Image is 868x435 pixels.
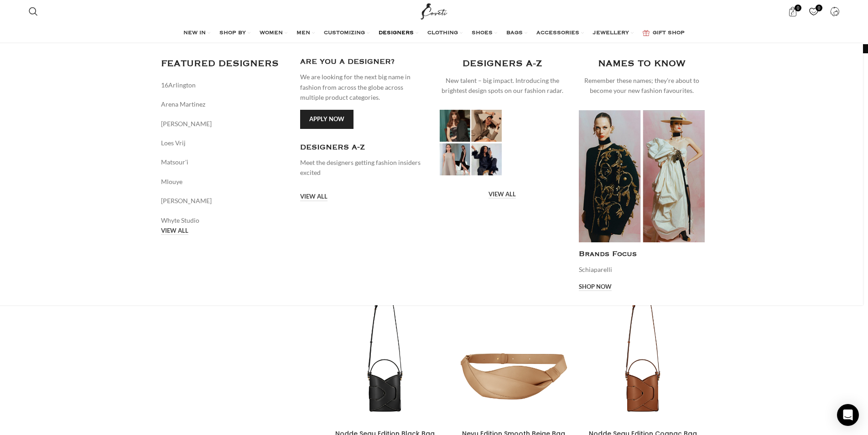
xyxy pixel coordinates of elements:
[506,24,527,42] a: BAGS
[161,215,287,225] a: Whyte Studio
[804,2,823,20] a: 0
[579,265,705,275] p: Schiaparelli
[296,30,310,37] span: MEN
[161,138,287,148] a: Loes Vrij
[643,30,650,36] img: GiftBag
[536,30,579,37] span: ACCESSORIES
[24,24,844,42] div: Main navigation
[260,30,283,37] span: WOMEN
[579,283,612,292] a: Shop now
[598,57,686,71] h4: NAMES TO KNOW
[324,24,369,42] a: CUSTOMIZING
[451,281,577,425] a: Neyu Edition Smooth Beige Bag
[161,99,287,109] a: Arena Martinez
[379,24,418,42] a: DESIGNERS
[161,177,287,187] a: Mlouye
[440,110,502,175] img: Luxury dresses Designers Coveti
[219,30,246,37] span: SHOP BY
[837,404,859,426] div: Open Intercom Messenger
[427,30,458,37] span: CLOTHING
[593,24,634,42] a: JEWELLERY
[161,227,188,235] a: VIEW ALL
[300,143,426,178] a: Infobox link
[161,157,287,167] a: Matsour'i
[579,249,705,260] h4: Brands Focus
[300,110,353,129] a: Apply now
[489,191,516,199] a: VIEW ALL
[24,2,42,20] a: Search
[427,24,463,42] a: CLOTHING
[219,24,250,42] a: SHOP BY
[379,30,414,37] span: DESIGNERS
[783,2,802,20] a: 0
[183,30,206,37] span: NEW IN
[296,24,315,42] a: MEN
[579,110,705,243] img: luxury dresses schiaparelli Designers
[324,30,365,37] span: CUSTOMIZING
[322,281,448,425] a: Nodde Seau Edition Black Bag
[593,30,629,37] span: JEWELLERY
[536,24,584,42] a: ACCESSORIES
[300,193,327,201] a: VIEW ALL
[816,5,822,11] span: 0
[472,30,493,37] span: SHOES
[419,7,449,15] a: Site logo
[579,76,705,96] div: Remember these names; they're about to become your new fashion favourites.
[653,30,685,37] span: GIFT SHOP
[643,24,685,42] a: GIFT SHOP
[580,281,706,425] a: Nodde Seau Edition Cognac Bag
[463,57,542,71] h4: DESIGNERS A-Z
[300,57,426,67] h4: ARE YOU A DESIGNER?
[472,24,497,42] a: SHOES
[161,80,287,90] a: 16Arlington
[506,30,523,37] span: BAGS
[183,24,210,42] a: NEW IN
[795,5,801,11] span: 0
[440,76,566,96] div: New talent – big impact. Introducing the brightest design spots on our fashion radar.
[161,119,287,129] a: [PERSON_NAME]
[161,57,287,71] h3: FEATURED DESIGNERS
[260,24,287,42] a: WOMEN
[300,72,426,102] p: We are looking for the next big name in fashion from across the globe across multiple product cat...
[161,196,287,206] a: [PERSON_NAME]
[804,2,823,20] div: My Wishlist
